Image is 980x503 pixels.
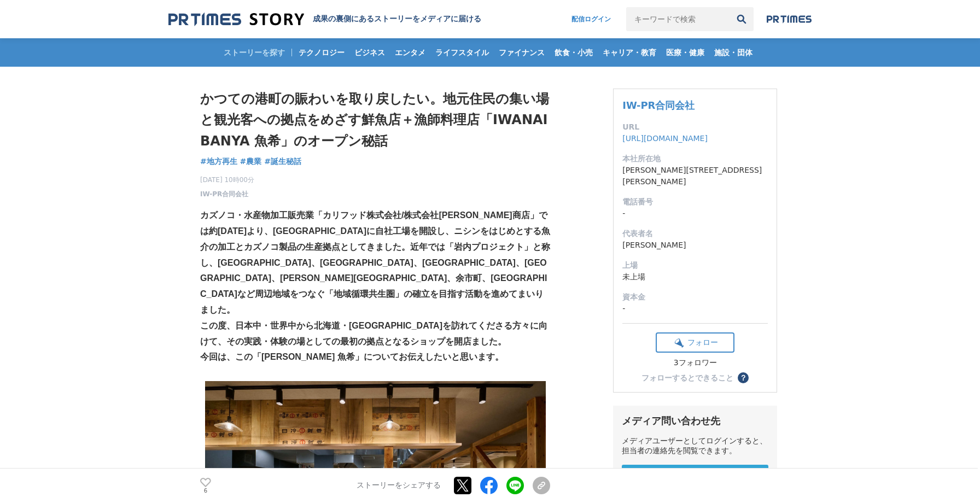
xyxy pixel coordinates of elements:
[641,374,733,382] div: フォローするとできること
[294,48,349,57] span: テクノロジー
[550,48,597,57] span: 飲食・小売
[200,156,237,166] span: #地方再生
[200,89,550,151] h1: かつての港町の賑わいを取り戻したい。地元住民の集い場と観光客への拠点をめざす鮮魚店＋漁師料理店「IWANAI BANYA 魚希」のオープン秘話
[730,7,754,31] button: 検索
[200,488,211,494] p: 6
[200,156,237,167] a: #地方再生
[626,7,730,31] input: キーワードで検索
[200,321,547,346] strong: この度、日本中・世界中から北海道・[GEOGRAPHIC_DATA]を訪れてくださる方々に向けて、その実践・体験の場としての最初の拠点となるショップを開店ました。
[622,260,768,271] dt: 上場
[264,156,301,167] a: #誕生秘話
[313,14,481,24] h2: 成果の裏側にあるストーリーをメディアに届ける
[622,100,695,111] a: IW-PR合同会社
[200,175,254,185] span: [DATE] 10時00分
[622,228,768,239] dt: 代表者名
[622,121,768,133] dt: URL
[622,414,768,428] div: メディア問い合わせ先
[431,48,493,57] span: ライフスタイル
[350,48,389,57] span: ビジネス
[168,12,481,27] a: 成果の裏側にあるストーリーをメディアに届ける 成果の裏側にあるストーリーをメディアに届ける
[739,374,747,382] span: ？
[622,465,768,499] a: メディアユーザー 新規登録 無料
[622,239,768,251] dd: [PERSON_NAME]
[656,358,734,368] div: 3フォロワー
[710,38,757,67] a: 施設・団体
[662,38,709,67] a: 医療・健康
[494,48,549,57] span: ファイナンス
[767,15,812,24] img: prtimes
[240,156,262,167] a: #農業
[738,372,749,383] button: ？
[622,271,768,283] dd: 未上場
[240,156,262,166] span: #農業
[390,38,430,67] a: エンタメ
[200,210,550,314] strong: カズノコ・水産物加工販売業「カリフッド株式会社/株式会社[PERSON_NAME]商店」では約[DATE]より、[GEOGRAPHIC_DATA]に自社工場を開設し、ニシンをはじめとする魚介の加...
[357,481,441,491] p: ストーリーをシェアする
[622,153,768,165] dt: 本社所在地
[350,38,389,67] a: ビジネス
[598,48,661,57] span: キャリア・教育
[200,189,248,199] a: IW-PR合同会社
[494,38,549,67] a: ファイナンス
[662,48,709,57] span: 医療・健康
[622,134,708,143] a: [URL][DOMAIN_NAME]
[710,48,757,57] span: 施設・団体
[294,38,349,67] a: テクノロジー
[550,38,597,67] a: 飲食・小売
[622,291,768,303] dt: 資本金
[200,352,504,361] strong: 今回は、この「[PERSON_NAME] 魚希」についてお伝えしたいと思います。
[598,38,661,67] a: キャリア・教育
[168,12,304,27] img: 成果の裏側にあるストーリーをメディアに届ける
[390,48,430,57] span: エンタメ
[622,165,768,188] dd: [PERSON_NAME][STREET_ADDRESS][PERSON_NAME]
[264,156,301,166] span: #誕生秘話
[656,332,734,353] button: フォロー
[561,7,622,31] a: 配信ログイン
[622,208,768,219] dd: -
[431,38,493,67] a: ライフスタイル
[622,436,768,456] div: メディアユーザーとしてログインすると、担当者の連絡先を閲覧できます。
[622,303,768,314] dd: -
[622,196,768,208] dt: 電話番号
